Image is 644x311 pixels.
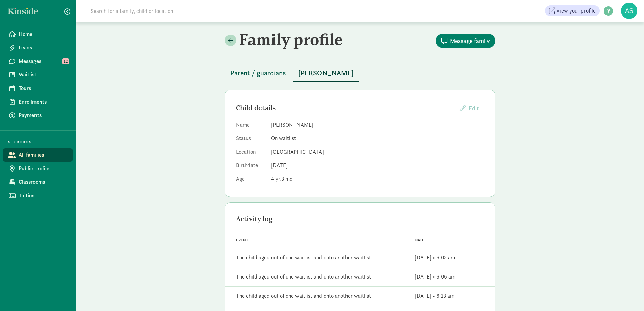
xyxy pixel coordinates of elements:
[281,175,292,182] span: 3
[19,178,68,186] span: Classrooms
[225,65,291,81] button: Parent / guardians
[236,134,266,145] dt: Status
[415,292,454,300] div: [DATE] • 6:13 am
[225,30,359,49] h2: Family profile
[271,175,281,182] span: 4
[19,44,68,52] span: Leads
[3,109,73,122] a: Payments
[415,253,455,262] div: [DATE] • 6:05 am
[3,148,73,162] a: All families
[454,101,484,115] button: Edit
[3,41,73,54] a: Leads
[415,273,455,281] div: [DATE] • 6:06 am
[3,95,73,109] a: Enrollments
[19,71,68,79] span: Waitlist
[236,273,371,281] div: The child aged out of one waitlist and onto another waitlist
[293,69,359,77] a: [PERSON_NAME]
[236,175,266,186] dt: Age
[236,161,266,172] dt: Birthdate
[436,34,495,48] button: Message family
[230,68,286,79] span: Parent / guardians
[62,58,69,64] span: 12
[87,4,276,18] input: Search for a family, child or location
[3,162,73,175] a: Public profile
[450,36,490,45] span: Message family
[3,189,73,202] a: Tuition
[271,121,484,129] dd: [PERSON_NAME]
[3,82,73,95] a: Tours
[545,5,600,16] a: View your profile
[293,65,359,82] button: [PERSON_NAME]
[19,151,68,159] span: All families
[271,148,484,156] dd: [GEOGRAPHIC_DATA]
[19,111,68,119] span: Payments
[298,68,354,79] span: [PERSON_NAME]
[19,164,68,173] span: Public profile
[3,54,73,68] a: Messages 12
[3,27,73,41] a: Home
[19,57,68,65] span: Messages
[225,69,291,77] a: Parent / guardians
[19,98,68,106] span: Enrollments
[236,238,248,242] span: Event
[236,214,484,224] div: Activity log
[271,134,484,142] dd: On waitlist
[236,103,454,113] div: Child details
[19,84,68,92] span: Tours
[236,292,371,300] div: The child aged out of one waitlist and onto another waitlist
[236,253,371,262] div: The child aged out of one waitlist and onto another waitlist
[415,238,424,242] span: Date
[236,121,266,132] dt: Name
[271,162,288,169] span: [DATE]
[556,7,596,15] span: View your profile
[236,148,266,159] dt: Location
[19,30,68,38] span: Home
[469,104,479,112] span: Edit
[19,192,68,200] span: Tuition
[610,279,644,311] iframe: Chat Widget
[3,68,73,82] a: Waitlist
[3,175,73,189] a: Classrooms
